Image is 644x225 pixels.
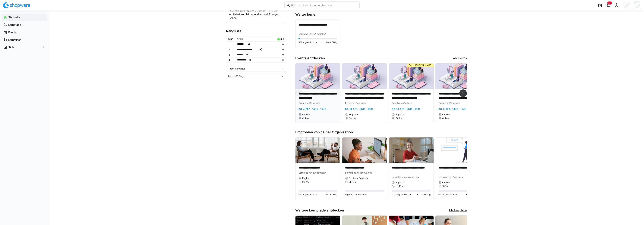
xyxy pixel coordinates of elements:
a: Alle Lernpfade [449,208,467,212]
input: Skills und Lernpfade durchsuchen… [290,4,358,7]
span: 3% abgeschlossen [298,41,318,44]
span: 2h 7m [302,180,309,183]
div: LP [280,38,282,40]
span: Englisch [396,181,404,184]
span: Do, 4. Sep. · 14:15 - 15:15 [298,108,326,110]
span: 2h 7m übrig [325,193,337,196]
span: Englisch [396,113,404,116]
span: 0% abgeschlossen [298,193,318,196]
span: von edyoucated [402,176,419,178]
p: Sich ein eigenes Ziel zu setzen hilft, um motiviert zu bleiben und schnell Erfolge zu sehen! [229,9,283,20]
p: 0 [276,59,284,62]
p: 2 [229,48,234,51]
img: image [435,63,480,89]
span: von edyoucated [308,171,325,174]
span: Do, 2. Okt. · 14:15 - 15:15 [438,108,466,110]
span: 2h 17m [349,180,356,183]
span: Event [298,102,305,104]
span: Online [302,117,309,120]
p: 3 [229,53,234,56]
span: Letzte 30 Tage [228,75,244,78]
img: image [295,63,340,89]
span: Event [345,102,351,104]
img: image [295,137,340,163]
h3: Weiter lernen [295,12,467,17]
span: Online [396,117,402,120]
span: Online [349,117,356,120]
span: Englisch [302,113,311,116]
span: Englisch [302,177,311,180]
span: von Shopware [398,102,413,104]
h3: Empfohlen von deiner Organisation [295,130,467,134]
span: 9+ [608,2,611,4]
span: Deutsch, Englisch [349,177,368,180]
h3: Events entdecken [295,56,325,60]
span: Event [392,102,398,104]
img: image [342,137,387,163]
span: von Shopware [305,102,320,104]
img: image [389,137,434,163]
a: Alle Events [453,56,467,60]
img: image [435,137,480,163]
span: Lernpfad [438,176,448,178]
span: ( ) [249,58,252,62]
span: 1h 5m [442,185,448,188]
span: ( ) [246,53,249,57]
span: 1h 43m [396,185,403,188]
span: Lernpfad [298,32,308,35]
p: 0 [276,53,284,56]
span: 4h 8m übrig [325,41,337,44]
p: 1 [229,43,234,46]
div: Rang [228,38,233,40]
span: von Shopware [351,102,366,104]
span: 0% abgeschlossen [438,193,458,196]
span: ( ) [247,42,250,46]
span: 0 gemeisterte Atome [345,193,367,196]
p: 0 [276,48,284,51]
img: image [389,63,434,89]
span: Englisch [442,113,451,116]
span: ( ) [258,48,262,51]
p: 4 [229,59,234,62]
a: ø [283,37,285,40]
span: Lernpfad [345,171,355,174]
span: von edyoucated [308,32,325,35]
span: von Shopware [444,102,460,104]
span: Englisch [349,113,358,116]
span: 1h 5m übrig [465,193,477,196]
img: image [342,63,387,89]
div: Team [237,38,243,40]
span: von edyoucated [355,171,372,174]
h3: Weitere Lernpfade entdecken [295,208,344,212]
span: Englisch [442,181,451,184]
span: Do, 11. Sep. · 14:15 - 15:15 [345,108,374,110]
span: Lernpfad [298,171,308,174]
span: 1h 43m übrig [417,193,431,196]
span: Fast [PERSON_NAME] [409,64,432,67]
span: 0% abgeschlossen [392,193,412,196]
p: 0 [276,43,284,46]
span: Lernpfad [392,176,402,178]
span: Online [442,117,449,120]
span: Do, 18. Sep. · 14:15 - 15:15 [392,108,421,110]
h3: Rangliste [226,29,286,33]
span: Team-Rangliste [228,67,245,70]
span: von Shopware [448,176,463,178]
span: Event [438,102,444,104]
